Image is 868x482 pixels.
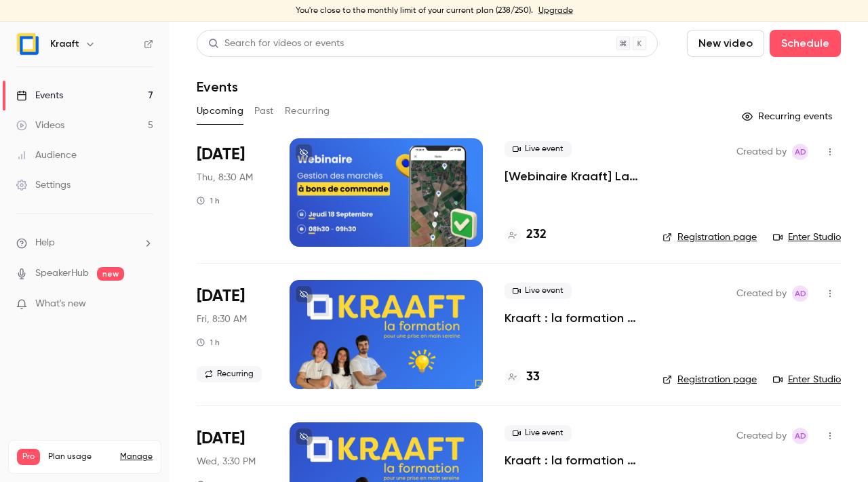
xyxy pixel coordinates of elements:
[773,230,841,244] a: Enter Studio
[17,449,40,465] span: Pro
[736,428,787,444] span: Created by
[795,428,806,444] span: Ad
[50,37,79,51] h6: Kraaft
[526,226,547,244] h4: 232
[16,148,77,162] div: Audience
[197,313,247,326] span: Fri, 8:30 AM
[505,310,641,326] a: Kraaft : la formation 💪
[197,195,220,206] div: 1 h
[197,171,253,184] span: Thu, 8:30 AM
[736,144,787,160] span: Created by
[285,100,330,122] button: Recurring
[773,373,841,386] a: Enter Studio
[505,141,572,157] span: Live event
[197,138,268,247] div: Sep 18 Thu, 8:30 AM (Europe/Paris)
[16,178,71,192] div: Settings
[17,33,39,55] img: Kraaft
[792,144,808,160] span: Alice de Guyenro
[16,119,64,132] div: Videos
[505,168,641,184] a: [Webinaire Kraaft] La gestion des marchés à bons de commande et des petites interventions
[792,285,808,302] span: Alice de Guyenro
[770,30,841,57] button: Schedule
[35,236,55,250] span: Help
[505,452,641,468] a: Kraaft : la formation 💪
[137,298,153,310] iframe: Noticeable Trigger
[197,285,245,307] span: [DATE]
[197,428,245,449] span: [DATE]
[505,368,540,386] a: 33
[687,30,764,57] button: New video
[35,266,89,281] a: SpeakerHub
[792,428,808,444] span: Alice de Guyenro
[35,297,86,311] span: What's new
[120,451,153,462] a: Manage
[254,100,274,122] button: Past
[663,230,757,244] a: Registration page
[208,37,344,51] div: Search for videos or events
[505,283,572,299] span: Live event
[663,373,757,386] a: Registration page
[197,144,245,165] span: [DATE]
[795,144,806,160] span: Ad
[505,226,547,244] a: 232
[197,366,262,382] span: Recurring
[197,100,243,122] button: Upcoming
[16,236,153,250] li: help-dropdown-opener
[197,280,268,388] div: Sep 19 Fri, 8:30 AM (Europe/Paris)
[97,267,124,281] span: new
[526,368,540,386] h4: 33
[538,5,573,16] a: Upgrade
[48,451,112,462] span: Plan usage
[795,285,806,302] span: Ad
[505,425,572,441] span: Live event
[197,337,220,348] div: 1 h
[736,106,841,127] button: Recurring events
[736,285,787,302] span: Created by
[197,455,256,468] span: Wed, 3:30 PM
[16,89,63,102] div: Events
[197,79,238,95] h1: Events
